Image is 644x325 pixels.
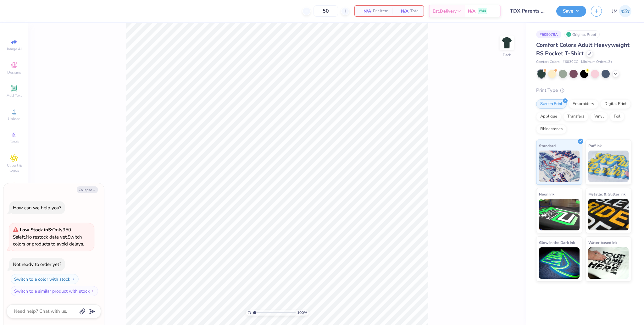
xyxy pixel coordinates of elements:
span: Image AI [7,47,22,52]
span: Clipart & logos [3,163,25,173]
div: Original Proof [564,30,600,38]
span: Est. Delivery [433,8,457,14]
span: Add Text [7,93,22,98]
span: Standard [539,142,556,149]
button: Switch to a similar product with stock [11,286,98,296]
img: Water based Ink [588,247,629,279]
span: JM [612,8,618,15]
div: Not ready to order yet? [13,261,61,267]
span: N/A [358,8,371,14]
div: Print Type [536,87,631,94]
div: Applique [536,112,561,121]
img: Puff Ink [588,151,629,182]
span: Glow in the Dark Ink [539,239,575,246]
span: Comfort Colors [536,59,559,65]
span: Comfort Colors Adult Heavyweight RS Pocket T-Shirt [536,41,630,57]
span: Water based Ink [588,239,617,246]
button: Switch to a color with stock [11,274,79,284]
div: Digital Print [600,99,631,109]
div: Back [503,52,511,58]
img: Standard [539,151,580,182]
div: Screen Print [536,99,567,109]
span: Neon Ink [539,191,554,197]
span: Minimum Order: 12 + [581,59,613,65]
span: FREE [479,9,486,13]
span: Designs [7,70,21,75]
span: Upload [8,116,20,121]
span: No restock date yet. [26,234,68,240]
strong: Low Stock in S : [20,227,52,233]
div: # 509078A [536,30,561,38]
img: Switch to a similar product with stock [91,289,95,293]
div: How can we help you? [13,205,61,211]
span: Per Item [373,8,388,14]
a: JM [612,5,631,17]
img: Switch to a color with stock [71,277,75,281]
span: Metallic & Glitter Ink [588,191,625,197]
span: Puff Ink [588,142,602,149]
div: Foil [610,112,625,121]
span: N/A [468,8,475,14]
div: Transfers [563,112,588,121]
img: Glow in the Dark Ink [539,247,580,279]
div: Vinyl [590,112,608,121]
span: # 6030CC [563,59,578,65]
input: – – [314,5,338,17]
button: Save [556,6,586,17]
span: Only 950 Ss left. Switch colors or products to avoid delays. [13,227,84,247]
div: Rhinestones [536,124,567,134]
span: N/A [396,8,408,14]
img: Metallic & Glitter Ink [588,199,629,230]
div: Embroidery [569,99,598,109]
span: Total [410,8,420,14]
img: Neon Ink [539,199,580,230]
img: John Michael Binayas [619,5,631,17]
img: Back [501,36,513,49]
input: Untitled Design [505,5,552,17]
span: Greek [9,140,19,145]
button: Collapse [77,186,98,193]
span: 100 % [297,310,307,316]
